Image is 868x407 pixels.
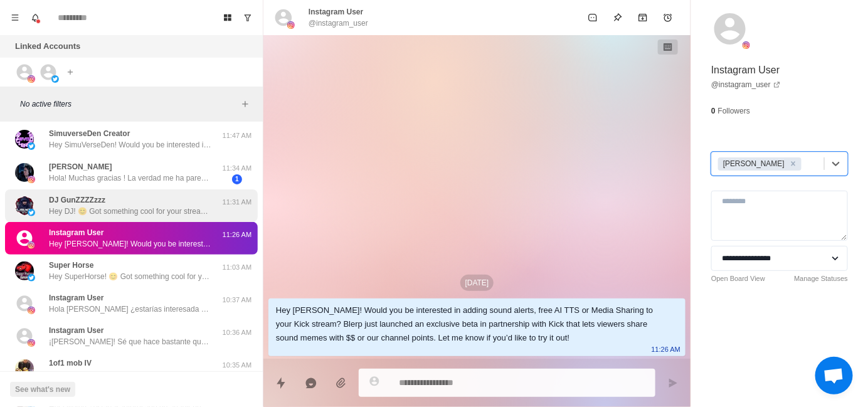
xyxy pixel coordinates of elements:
button: Board View [218,8,238,28]
img: picture [51,75,59,83]
img: picture [28,142,35,150]
a: @instagram_user [711,79,781,90]
p: Linked Accounts [15,40,80,53]
img: picture [15,130,34,149]
img: picture [28,307,35,314]
button: Reply with AI [299,371,324,396]
a: Open Board View [711,273,765,284]
p: 11:47 AM [221,130,253,141]
button: Archive [630,5,655,30]
p: 10:35 AM [221,360,253,371]
div: [PERSON_NAME] [719,157,786,171]
p: Instagram User [49,292,103,304]
div: Remove Jayson [786,157,800,171]
p: 1of1 mob IV [49,357,92,369]
p: Instagram User [49,325,103,336]
p: 11:03 AM [221,262,253,273]
p: No active filters [20,98,238,110]
img: picture [28,339,35,347]
p: [PERSON_NAME] [49,161,112,172]
button: Quick replies [268,371,294,396]
p: Hey SimuVerseDen! Would you be interested in adding sound alerts, free AI TTS or Media Sharing to... [49,139,212,151]
img: picture [743,41,750,49]
p: Hey [PERSON_NAME]! Would you be interested in adding sound alerts, free AI TTS or Media Sharing t... [49,238,212,250]
img: picture [28,274,35,282]
img: picture [28,176,35,183]
button: Show unread conversations [238,8,258,28]
button: Notifications [25,8,45,28]
span: 1 [232,174,242,184]
div: Hey [PERSON_NAME]! Would you be interested in adding sound alerts, free AI TTS or Media Sharing t... [276,304,658,345]
a: Manage Statuses [794,273,848,284]
button: Add reminder [655,5,680,30]
p: Instagram User [711,63,780,78]
p: 11:26 AM [652,342,680,356]
button: Add media [329,371,354,396]
img: picture [287,21,295,29]
p: Followers [718,105,750,117]
button: Send message [660,371,685,396]
img: picture [15,163,34,182]
p: 10:36 AM [221,327,253,338]
p: 11:31 AM [221,197,253,208]
img: picture [28,241,35,249]
p: oouu [49,369,66,380]
p: Instagram User [309,6,363,18]
a: Open chat [815,357,853,394]
p: 10:37 AM [221,295,253,305]
button: See what's new [10,382,75,397]
img: picture [28,209,35,216]
img: picture [15,359,34,378]
p: Hola [PERSON_NAME] ¿estarías interesada en añadir un TTS con la voz de personajes famosos (genera... [49,304,212,315]
p: 0 [711,105,716,117]
p: Hola! Muchas gracias ! La verdad me ha parecido muy buena. La cantidad de sonidos, junto con la e... [49,172,212,184]
p: [DATE] [460,275,494,291]
p: 11:26 AM [221,230,253,240]
button: Menu [5,8,25,28]
button: Add account [63,65,78,80]
button: Add filters [238,97,253,112]
p: DJ GunZZZZzzz [49,194,105,206]
button: Mark as unread [580,5,605,30]
p: Hey SuperHorse! 😊 Got something cool for your stream that could seriously level up audience inter... [49,271,212,282]
p: 11:34 AM [221,163,253,174]
button: Pin [605,5,630,30]
p: @instagram_user [309,18,368,29]
p: Super Horse [49,260,93,271]
p: Instagram User [49,227,103,238]
img: picture [15,262,34,280]
img: picture [28,75,35,83]
p: Hey DJ! 😊 Got something cool for your stream that could seriously level up audience interaction –... [49,206,212,217]
img: picture [15,196,34,215]
p: SimuverseDen Creator [49,128,130,139]
p: ¡[PERSON_NAME]! Sé que hace bastante que usas Blerp 😊 Quería pasarme a saludar y contarte que est... [49,336,212,347]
